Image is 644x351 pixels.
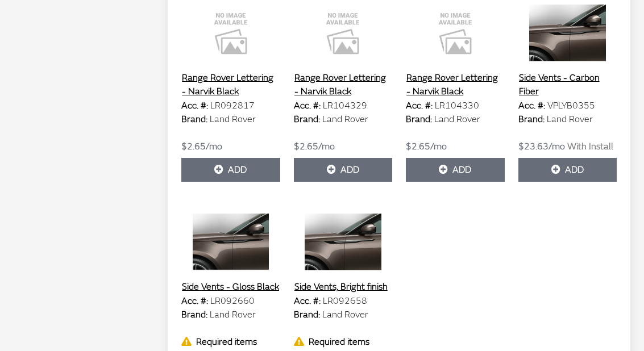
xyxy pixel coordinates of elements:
[181,99,208,113] label: Acc. #:
[434,114,480,126] span: Land Rover
[547,114,593,126] span: Land Rover
[518,158,617,182] button: Add
[406,5,504,62] img: Image for Range Rover Lettering - Narvik Black
[547,101,595,112] span: VPLYB0355
[518,113,545,127] label: Brand:
[181,214,280,271] img: Image for Side Vents - Gloss Black
[210,101,255,112] span: LR092817
[181,141,222,153] span: $2.65/mo
[294,113,320,127] label: Brand:
[518,99,545,113] label: Acc. #:
[567,141,613,153] span: With Install
[210,114,256,126] span: Land Rover
[181,295,208,308] label: Acc. #:
[294,99,321,113] label: Acc. #:
[518,5,617,62] img: Image for Side Vents - Carbon Fiber
[181,113,207,127] label: Brand:
[322,310,368,321] span: Land Rover
[406,158,504,182] button: Add
[406,71,504,99] button: Range Rover Lettering - Narvik Black
[322,114,368,126] span: Land Rover
[181,280,280,295] button: Side Vents - Gloss Black
[294,214,392,271] img: Image for Side Vents, Bright finish
[435,101,479,112] span: LR104330
[294,158,392,182] button: Add
[181,158,280,182] button: Add
[294,336,392,349] div: Required items
[323,296,367,307] span: LR092658
[406,99,433,113] label: Acc. #:
[210,310,256,321] span: Land Rover
[294,280,388,295] button: Side Vents, Bright finish
[518,71,617,99] button: Side Vents - Carbon Fiber
[294,141,335,153] span: $2.65/mo
[406,113,432,127] label: Brand:
[181,308,207,322] label: Brand:
[518,141,565,153] span: $23.63/mo
[181,336,280,349] div: Required items
[294,295,321,308] label: Acc. #:
[181,5,280,62] img: Image for Range Rover Lettering - Narvik Black
[294,5,392,62] img: Image for Range Rover Lettering - Narvik Black
[181,71,280,99] button: Range Rover Lettering - Narvik Black
[294,308,320,322] label: Brand:
[294,71,392,99] button: Range Rover Lettering - Narvik Black
[323,101,367,112] span: LR104329
[210,296,255,307] span: LR092660
[406,141,447,153] span: $2.65/mo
